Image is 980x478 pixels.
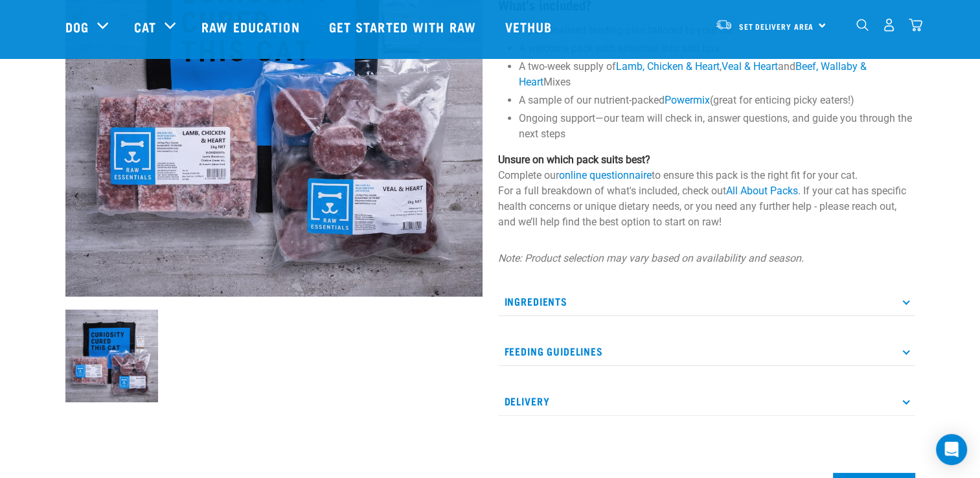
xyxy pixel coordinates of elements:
[519,93,915,108] li: A sample of our nutrient-packed (great for enticing picky eaters!)
[909,18,922,32] img: home-icon@2x.png
[65,310,158,402] img: Assortment Of Raw Essential Products For Cats Including, Blue And Black Tote Bag With "Curiosity ...
[936,434,967,465] div: Open Intercom Messenger
[498,337,915,366] p: Feeding Guidelines
[498,152,915,230] p: Complete our to ensure this pack is the right fit for your cat. For a full breakdown of what's in...
[492,1,569,52] a: Vethub
[498,287,915,316] p: Ingredients
[665,94,710,106] a: Powermix
[188,1,315,52] a: Raw Education
[726,185,798,197] a: All About Packs
[498,387,915,416] p: Delivery
[616,60,720,73] a: Lamb, Chicken & Heart
[498,154,650,166] strong: Unsure on which pack suits best?
[882,18,896,32] img: user.png
[559,169,652,181] a: online questionnaire
[519,111,915,142] li: Ongoing support—our team will check in, answer questions, and guide you through the next steps
[715,19,733,30] img: van-moving.png
[856,19,869,31] img: home-icon-1@2x.png
[722,60,778,73] a: Veal & Heart
[739,24,814,28] span: Set Delivery Area
[316,1,492,52] a: Get started with Raw
[134,17,156,36] a: Cat
[65,17,89,36] a: Dog
[498,252,804,264] em: Note: Product selection may vary based on availability and season.
[519,59,915,90] li: A two-week supply of , and Mixes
